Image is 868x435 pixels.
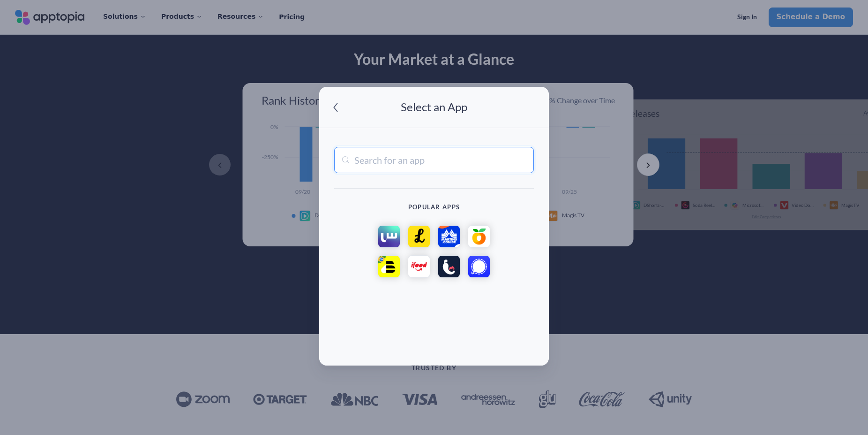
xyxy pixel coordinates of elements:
img: Cayena icon [438,255,460,278]
img: Signal - Private Messenger icon [468,255,490,278]
p: Select an App [401,101,467,113]
img: Siin - سين icon [378,225,400,248]
img: Frubana icon [468,225,490,248]
p: Popular Apps [408,204,460,210]
input: Search for an app [334,147,534,173]
img: Martins Atacado Online icon [438,225,460,248]
img: iFood para Parceiros icon [408,255,430,278]
img: LIVSHO – Live Shopping app icon [408,225,430,248]
img: Parceiro BEES Brasil icon [378,255,400,278]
